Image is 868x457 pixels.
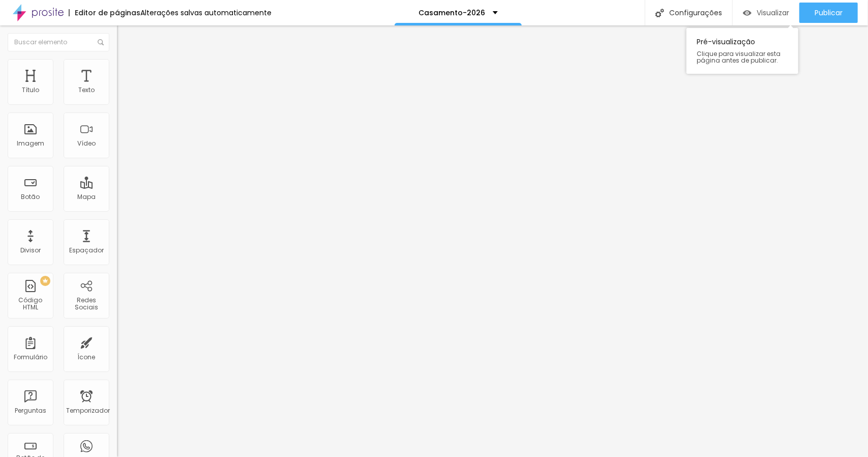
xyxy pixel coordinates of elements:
[117,25,868,457] iframe: Editor
[22,85,39,94] font: Título
[697,49,781,65] font: Clique para visualizar esta página antes de publicar.
[655,9,664,17] img: Ícone
[14,353,47,361] font: Formulário
[757,8,789,18] font: Visualizar
[78,85,95,94] font: Texto
[799,3,858,23] button: Publicar
[743,9,752,17] img: view-1.svg
[17,139,44,148] font: Imagem
[15,406,46,415] font: Perguntas
[77,192,96,201] font: Mapa
[21,192,40,201] font: Botão
[69,246,104,254] font: Espaçador
[75,8,140,18] font: Editor de páginas
[418,8,485,18] font: Casamento-2026
[78,353,96,361] font: Ícone
[140,8,272,18] font: Alterações salvas automaticamente
[66,406,110,415] font: Temporizador
[815,8,843,18] font: Publicar
[8,33,109,51] input: Buscar elemento
[98,39,104,45] img: Ícone
[20,246,41,254] font: Divisor
[75,296,98,311] font: Redes Sociais
[669,8,722,18] font: Configurações
[77,139,96,148] font: Vídeo
[697,37,755,47] font: Pré-visualização
[733,3,799,23] button: Visualizar
[19,296,43,311] font: Código HTML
